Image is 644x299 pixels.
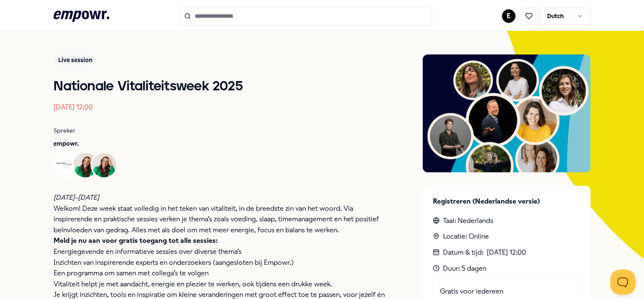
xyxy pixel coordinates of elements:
strong: Meld je nu aan voor gratis toegang tot alle sessies: [54,236,218,245]
p: Een programma om samen met collega’s te volgen [54,268,389,279]
img: Avatar [55,153,79,177]
p: Spreker [54,126,389,135]
div: Taal: Nederlands [433,215,580,226]
div: Locatie: Online [433,231,580,242]
button: E [502,9,515,23]
p: Energiegevende en informatieve sessies over diverse thema’s [54,246,389,257]
img: Avatar [92,153,116,177]
input: Search for products, categories or subcategories [179,7,432,25]
p: Welkom! Deze week staat volledig in het teken van vitaliteit, in de breedste zin van het woord. V... [54,203,389,236]
div: Duur: 5 dagen [433,263,580,274]
p: Inzichten van inspirerende experts en onderzoekers (aangesloten bij Empowr.) [54,257,389,268]
div: Live session [54,55,97,65]
h1: Nationale Vitaliteitsweek 2025 [54,78,389,95]
div: Datum & tijd : [433,247,580,258]
em: [DATE]–[DATE] [54,193,99,201]
p: Registreren (Nederlandse versie) [433,196,580,207]
img: Presenter image [423,54,590,173]
p: empowr. [54,139,389,148]
p: Vitaliteit helpt je met aandacht, energie en plezier te werken, ook tijdens een drukke week. [54,279,389,290]
img: Avatar [73,153,98,177]
iframe: Help Scout Beacon - Open [610,269,636,295]
time: [DATE] 12:00 [487,247,526,258]
time: [DATE] 12:00 [54,103,93,111]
